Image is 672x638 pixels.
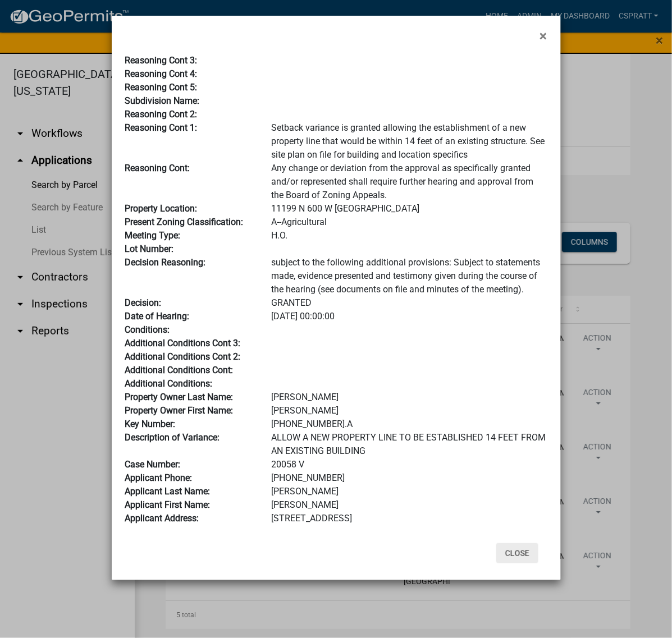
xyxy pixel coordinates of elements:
b: Decision Reasoning: [125,257,206,268]
b: Reasoning Cont 3: [125,55,198,66]
span: × [540,28,547,44]
button: Close [531,20,556,52]
b: Additional Conditions: [125,378,213,389]
b: Subdivision Name: [125,95,200,106]
b: Property Location: [125,203,198,214]
div: [STREET_ADDRESS] [263,512,555,525]
b: Reasoning Cont 2: [125,109,198,120]
b: Meeting Type: [125,230,181,241]
div: Any change or deviation from the approval as specifically granted and/or represented shall requir... [263,162,555,202]
b: Additional Conditions Cont 2: [125,351,241,362]
b: Property Owner First Name: [125,405,234,416]
div: 20058 V [263,458,555,471]
b: Reasoning Cont 5: [125,82,198,93]
b: Reasoning Cont 4: [125,68,198,79]
div: [DATE] 00:00:00 [263,310,555,323]
div: [PHONE_NUMBER].A [263,417,555,431]
div: H.O. [263,229,555,242]
div: ALLOW A NEW PROPERTY LINE TO BE ESTABLISHED 14 FEET FROM AN EXISTING BUILDING [263,431,555,458]
div: [PERSON_NAME] [263,498,555,512]
b: Case Number: [125,459,181,470]
b: Present Zoning Classification: [125,217,244,227]
b: Additional Conditions Cont: [125,365,234,375]
div: 11199 N 600 W [GEOGRAPHIC_DATA] [263,202,555,215]
b: Key Number: [125,419,176,429]
div: A--Agricultural [263,215,555,229]
div: Setback variance is granted allowing the establishment of a new property line that would be withi... [263,121,555,162]
div: GRANTED [263,296,555,310]
b: Reasoning Cont 1: [125,122,198,133]
div: [PERSON_NAME] [263,485,555,498]
div: [PERSON_NAME] [263,404,555,417]
div: [PERSON_NAME] [263,391,555,404]
button: Close [496,543,538,563]
b: Property Owner Last Name: [125,392,234,402]
b: Applicant Last Name: [125,486,211,497]
b: Conditions: [125,324,170,335]
div: [PHONE_NUMBER] [263,471,555,485]
div: subject to the following additional provisions: Subject to statements made, evidence presented an... [263,256,555,296]
b: Reasoning Cont: [125,163,190,173]
b: Date of Hearing: [125,311,190,322]
b: Applicant Address: [125,513,199,524]
b: Decision: [125,297,162,308]
b: Additional Conditions Cont 3: [125,338,241,348]
b: Description of Variance: [125,432,220,443]
b: Applicant First Name: [125,499,211,510]
b: Applicant Phone: [125,472,193,483]
b: Lot Number: [125,244,174,254]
